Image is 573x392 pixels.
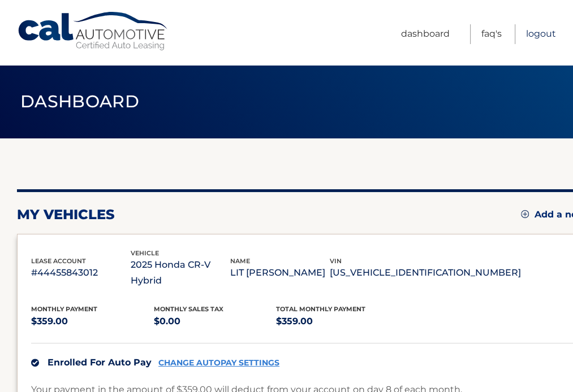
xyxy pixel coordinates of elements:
[154,305,223,313] span: Monthly sales Tax
[276,305,365,313] span: Total Monthly Payment
[131,249,159,257] span: vehicle
[17,11,170,51] a: Cal Automotive
[521,210,529,218] img: add.svg
[31,265,131,281] p: #44455843012
[131,257,230,289] p: 2025 Honda CR-V Hybrid
[31,313,154,329] p: $359.00
[158,358,279,368] a: CHANGE AUTOPAY SETTINGS
[31,257,86,265] span: lease account
[48,357,152,368] span: Enrolled For Auto Pay
[31,305,97,313] span: Monthly Payment
[330,257,342,265] span: vin
[481,24,502,44] a: FAQ's
[401,24,450,44] a: Dashboard
[154,313,277,329] p: $0.00
[230,257,250,265] span: name
[330,265,521,281] p: [US_VEHICLE_IDENTIFICATION_NUMBER]
[20,91,139,112] span: Dashboard
[31,359,39,367] img: check.svg
[276,313,399,329] p: $359.00
[17,206,115,223] h2: my vehicles
[230,265,330,281] p: LIT [PERSON_NAME]
[526,24,556,44] a: Logout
